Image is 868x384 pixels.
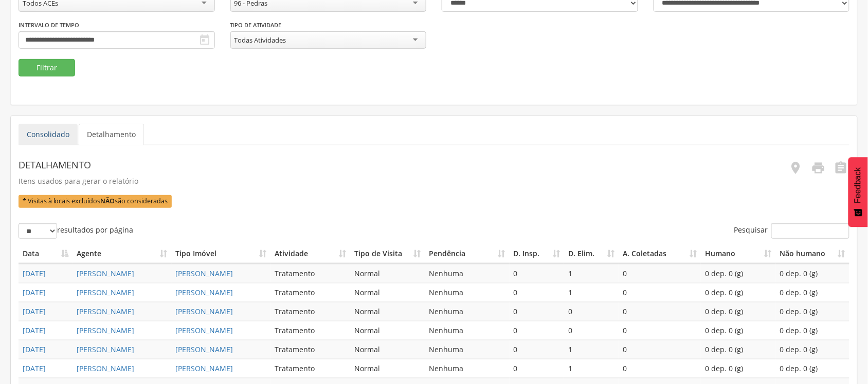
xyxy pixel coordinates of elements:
td: 0 dep. 0 (g) [776,283,849,302]
th: A. Coletadas: Ordenar colunas de forma ascendente [619,244,701,264]
a: [PERSON_NAME] [176,287,233,297]
i:  [199,34,211,46]
td: 0 [619,283,701,302]
label: resultados por página [19,223,133,239]
a: [PERSON_NAME] [176,363,233,373]
a:  [828,161,848,178]
input: Pesquisar [771,223,849,239]
a: [PERSON_NAME] [176,325,233,335]
td: 0 [564,302,619,321]
th: Agente: Ordenar colunas de forma ascendente [73,244,171,264]
td: 1 [564,283,619,302]
th: D. Insp.: Ordenar colunas de forma ascendente [510,244,565,264]
a: [DATE] [23,268,46,278]
a: [DATE] [23,344,46,354]
button: Feedback - Mostrar pesquisa [848,157,868,227]
a: [PERSON_NAME] [176,344,233,354]
button: Filtrar [19,59,75,76]
span: * Visitas à locais excluídos são consideradas [19,195,172,208]
b: NÃO [101,197,115,205]
td: 0 dep. 0 (g) [701,340,776,359]
i:  [834,161,848,175]
th: Atividade: Ordenar colunas de forma ascendente [270,244,350,264]
td: Nenhuma [425,283,510,302]
label: Intervalo de Tempo [19,21,79,29]
a: [PERSON_NAME] [77,344,134,354]
td: 1 [564,359,619,378]
p: Itens usados para gerar o relatório [19,174,640,188]
td: Tratamento [270,264,350,283]
td: 0 [510,340,565,359]
th: D. Elim.: Ordenar colunas de forma ascendente [564,244,619,264]
td: 0 dep. 0 (g) [776,359,849,378]
td: 0 [510,302,565,321]
th: Tipo de Visita: Ordenar colunas de forma ascendente [350,244,425,264]
td: 0 [619,264,701,283]
td: Nenhuma [425,359,510,378]
td: Nenhuma [425,264,510,283]
td: Normal [350,264,425,283]
td: 0 [619,321,701,340]
td: 0 [619,302,701,321]
td: 0 [510,264,565,283]
td: Normal [350,340,425,359]
td: 0 dep. 0 (g) [776,340,849,359]
th: Não humano: Ordenar colunas de forma ascendente [776,244,849,264]
a: Detalhamento [79,124,144,145]
label: Pesquisar [734,223,850,239]
td: Tratamento [270,321,350,340]
span: Feedback [854,167,863,203]
td: Tratamento [270,359,350,378]
td: Normal [350,283,425,302]
td: 0 [619,340,701,359]
a: [PERSON_NAME] [77,287,134,297]
th: Tipo Imóvel: Ordenar colunas de forma ascendente [172,244,270,264]
select: resultados por página [19,223,57,239]
td: Tratamento [270,340,350,359]
th: Humano: Ordenar colunas de forma ascendente [701,244,776,264]
td: Normal [350,359,425,378]
td: 0 dep. 0 (g) [701,264,776,283]
td: Tratamento [270,283,350,302]
header: Detalhamento [19,156,640,174]
td: Normal [350,302,425,321]
td: 0 dep. 0 (g) [776,264,849,283]
td: Normal [350,321,425,340]
a: [PERSON_NAME] [77,306,134,316]
a: [PERSON_NAME] [77,268,134,278]
td: 0 dep. 0 (g) [776,321,849,340]
a: Consolidado [19,124,78,145]
td: 0 dep. 0 (g) [701,359,776,378]
td: 0 dep. 0 (g) [776,302,849,321]
td: 0 [510,359,565,378]
i:  [811,161,826,175]
i:  [789,161,803,175]
a: [PERSON_NAME] [176,306,233,316]
td: Nenhuma [425,321,510,340]
label: Tipo de Atividade [230,21,282,29]
a: [DATE] [23,306,46,316]
td: 0 [510,321,565,340]
td: Nenhuma [425,340,510,359]
td: 0 dep. 0 (g) [701,302,776,321]
td: 0 [510,283,565,302]
a: [DATE] [23,363,46,373]
td: 0 dep. 0 (g) [701,283,776,302]
a: [PERSON_NAME] [77,325,134,335]
td: Tratamento [270,302,350,321]
td: 1 [564,264,619,283]
td: Nenhuma [425,302,510,321]
td: 1 [564,340,619,359]
th: Pendência: Ordenar colunas de forma ascendente [425,244,510,264]
div: Todas Atividades [234,35,286,45]
a: [DATE] [23,325,46,335]
td: 0 [619,359,701,378]
a: [DATE] [23,287,46,297]
a: [PERSON_NAME] [77,363,134,373]
a:  [805,161,826,178]
td: 0 dep. 0 (g) [701,321,776,340]
a: [PERSON_NAME] [176,268,233,278]
td: 0 [564,321,619,340]
th: Data: Ordenar colunas de forma descendente [19,244,73,264]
